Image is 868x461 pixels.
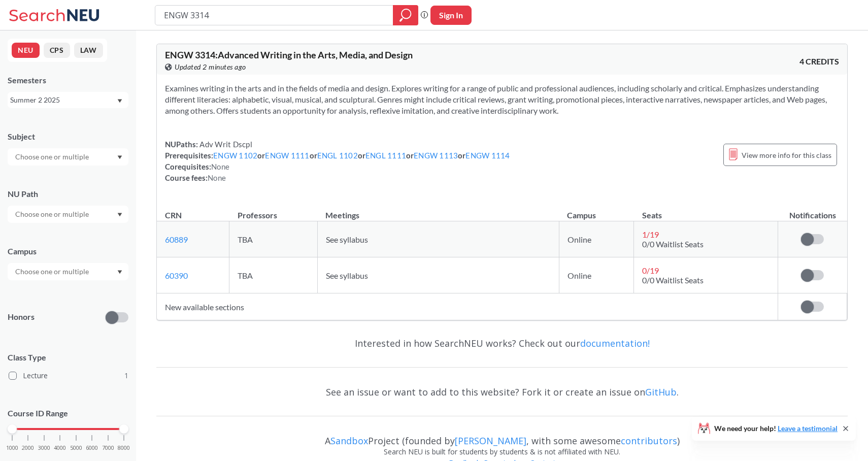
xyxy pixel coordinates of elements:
th: Meetings [317,200,559,221]
div: NUPaths: Prerequisites: or or or or or Corequisites: Course fees: [165,139,510,183]
div: Dropdown arrow [8,206,128,223]
td: New available sections [157,293,778,320]
td: Online [559,257,634,293]
a: documentation! [580,337,650,349]
a: Leave a testimonial [778,424,838,433]
a: 60390 [165,271,188,280]
div: A Project (founded by , with some awesome ) [156,426,848,446]
input: Choose one or multiple [10,266,95,278]
a: ENGW 1102 [213,151,257,160]
svg: Dropdown arrow [117,155,122,159]
div: CRN [165,210,182,221]
svg: Dropdown arrow [117,99,122,103]
svg: Dropdown arrow [117,213,122,217]
div: Summer 2 2025Dropdown arrow [8,92,128,108]
a: 60889 [165,235,188,244]
span: 4 CREDITS [799,56,839,67]
a: ENGL 1102 [317,151,358,160]
span: View more info for this class [742,149,831,161]
span: 5000 [70,445,82,451]
svg: Dropdown arrow [117,270,122,274]
th: Professors [229,200,317,221]
span: 2000 [22,445,34,451]
input: Choose one or multiple [10,208,95,220]
section: Examines writing in the arts and in the fields of media and design. Explores writing for a range ... [165,83,839,116]
th: Notifications [778,200,847,221]
span: Adv Writ Dscpl [198,140,252,149]
div: Campus [8,246,128,257]
th: Seats [634,200,778,221]
span: None [211,162,229,171]
div: Dropdown arrow [8,263,128,280]
span: 0 / 19 [642,266,659,275]
span: 0/0 Waitlist Seats [642,239,704,249]
span: 3000 [38,445,50,451]
div: Subject [8,131,128,142]
td: TBA [229,257,317,293]
div: Interested in how SearchNEU works? Check out our [156,328,848,358]
div: Semesters [8,75,128,86]
a: GitHub [645,386,677,398]
p: Honors [8,311,35,323]
span: None [208,173,226,182]
button: CPS [44,43,70,58]
button: LAW [74,43,103,58]
a: contributors [621,435,677,447]
span: Updated 2 minutes ago [175,61,246,73]
div: Search NEU is built for students by students & is not affiliated with NEU. [156,446,848,457]
span: We need your help! [714,425,838,432]
span: Class Type [8,352,128,363]
p: Course ID Range [8,408,128,419]
label: Lecture [9,369,128,382]
button: NEU [12,43,40,58]
a: [PERSON_NAME] [455,435,526,447]
div: magnifying glass [393,5,418,25]
span: 6000 [86,445,98,451]
div: See an issue or want to add to this website? Fork it or create an issue on . [156,377,848,407]
a: ENGW 1113 [414,151,458,160]
span: 1 / 19 [642,229,659,239]
td: Online [559,221,634,257]
svg: magnifying glass [399,8,412,22]
a: ENGW 1111 [265,151,309,160]
td: TBA [229,221,317,257]
span: 7000 [102,445,114,451]
span: 0/0 Waitlist Seats [642,275,704,285]
span: 8000 [118,445,130,451]
a: Sandbox [330,435,368,447]
a: ENGL 1111 [365,151,406,160]
span: 4000 [54,445,66,451]
span: See syllabus [326,235,368,244]
th: Campus [559,200,634,221]
span: 1 [124,370,128,381]
button: Sign In [430,6,472,25]
a: ENGW 1114 [465,151,510,160]
div: NU Path [8,188,128,200]
span: 1000 [6,445,18,451]
span: See syllabus [326,271,368,280]
div: Summer 2 2025 [10,94,116,106]
div: Dropdown arrow [8,148,128,166]
input: Choose one or multiple [10,151,95,163]
input: Class, professor, course number, "phrase" [163,7,386,24]
span: ENGW 3314 : Advanced Writing in the Arts, Media, and Design [165,49,413,60]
